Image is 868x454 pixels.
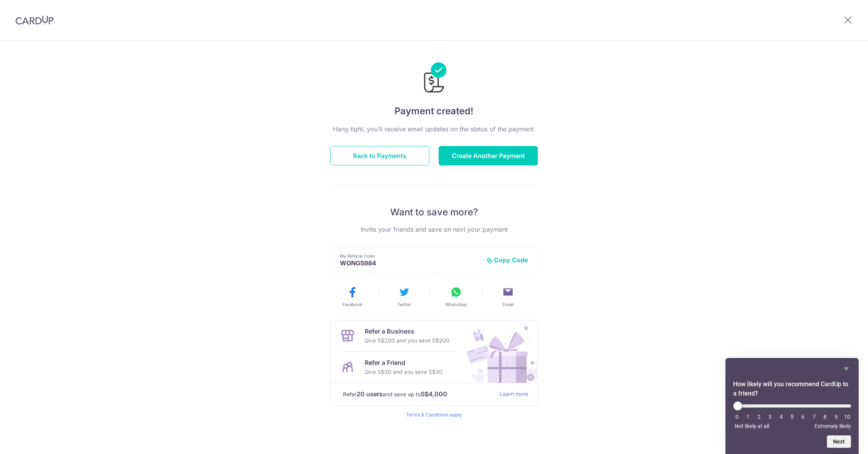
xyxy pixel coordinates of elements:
[843,414,851,420] li: 10
[815,423,851,429] span: Extremely likely
[365,336,449,345] p: Give S$200 and you save S$200
[777,414,785,420] li: 4
[330,104,538,118] h4: Payment created!
[330,225,538,234] p: Invite your friends and save on next your payment
[421,389,447,399] strong: S$4,000
[755,414,763,420] li: 2
[365,367,443,377] p: Give S$30 and you save S$30
[422,62,446,95] img: Payments
[735,423,769,429] span: Not likely at all
[330,146,429,165] button: Back to Payments
[381,286,427,308] button: Twitter
[799,414,807,420] li: 6
[486,256,528,264] button: Copy Code
[459,320,537,383] img: Refer
[15,15,53,25] img: CardUp
[832,414,840,420] li: 9
[329,286,375,308] button: Facebook
[733,401,851,429] div: How likely will you recommend CardUp to a friend? Select an option from 0 to 10, with 0 being Not...
[503,301,514,308] span: Email
[733,380,851,398] h2: How likely will you recommend CardUp to a friend? Select an option from 0 to 10, with 0 being Not...
[406,412,462,418] a: Terms & Conditions apply
[343,389,493,399] p: Refer and save up to
[330,206,538,218] p: Want to save more?
[744,414,752,420] li: 1
[445,301,467,308] span: WhatsApp
[842,364,851,373] button: Hide survey
[827,435,851,448] button: Next question
[733,364,851,448] div: How likely will you recommend CardUp to a friend? Select an option from 0 to 10, with 0 being Not...
[788,414,796,420] li: 5
[330,124,538,134] p: Hang tight, you’ll receive email updates on the status of the payment.
[340,253,480,259] p: My Referral Code
[766,414,774,420] li: 3
[499,389,528,399] a: Learn more
[433,286,479,308] button: WhatsApp
[439,146,538,165] button: Create Another Payment
[810,414,818,420] li: 7
[365,327,449,336] p: Refer a Business
[356,389,383,399] strong: 20 users
[365,358,443,367] p: Refer a Friend
[397,301,411,308] span: Twitter
[343,301,362,308] span: Facebook
[340,259,480,267] p: WONGS984
[485,286,531,308] button: Email
[821,414,829,420] li: 8
[733,414,741,420] li: 0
